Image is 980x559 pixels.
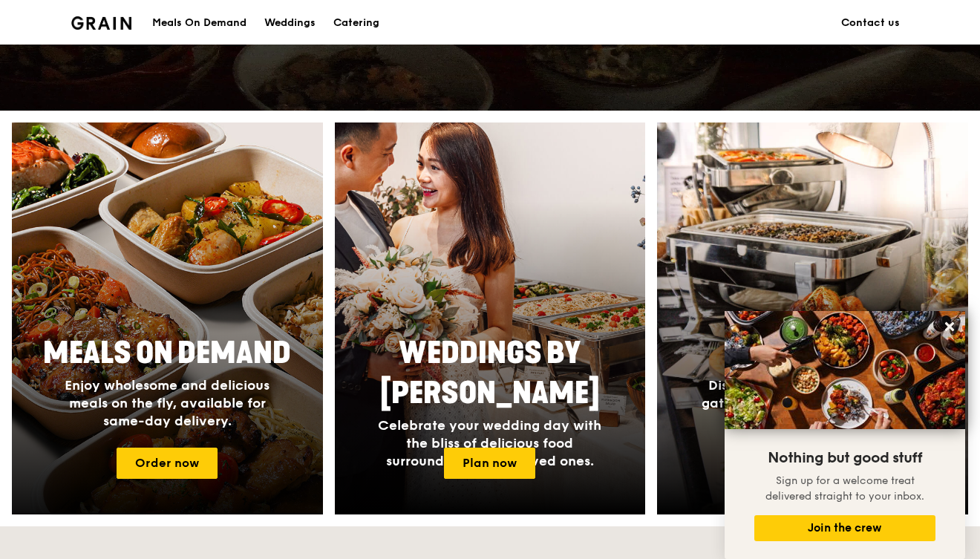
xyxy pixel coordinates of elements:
[444,448,535,479] a: Plan now
[117,448,218,479] a: Order now
[938,315,961,339] button: Close
[255,1,324,45] a: Weddings
[43,336,291,371] span: Meals On Demand
[768,449,922,467] span: Nothing but good stuff
[335,122,646,514] img: weddings-card.4f3003b8.jpg
[380,336,600,411] span: Weddings by [PERSON_NAME]
[71,16,131,30] img: Grain
[832,1,909,45] a: Contact us
[12,122,323,514] a: Meals On DemandEnjoy wholesome and delicious meals on the fly, available for same-day delivery.Or...
[65,377,269,429] span: Enjoy wholesome and delicious meals on the fly, available for same-day delivery.
[152,1,246,45] div: Meals On Demand
[765,474,924,503] span: Sign up for a welcome treat delivered straight to your inbox.
[378,417,601,469] span: Celebrate your wedding day with the bliss of delicious food surrounded by your loved ones.
[264,1,316,45] div: Weddings
[324,1,388,45] a: Catering
[333,1,379,45] div: Catering
[725,311,965,429] img: DSC07876-Edit02-Large.jpeg
[335,122,646,514] a: Weddings by [PERSON_NAME]Celebrate your wedding day with the bliss of delicious food surrounded b...
[754,515,935,541] button: Join the crew
[657,122,968,514] img: catering-card.e1cfaf3e.jpg
[657,122,968,514] a: CateringDishes to delight your guests, at gatherings and events of all sizes.Plan now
